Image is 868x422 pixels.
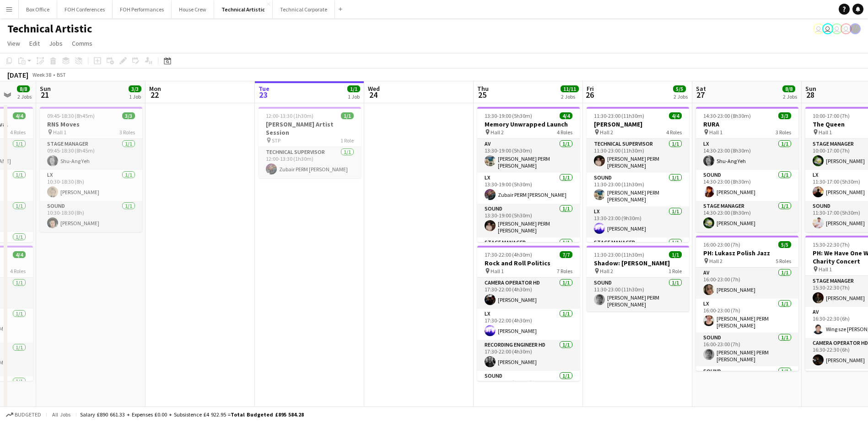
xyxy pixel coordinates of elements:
[7,70,28,79] div: [DATE]
[822,23,833,34] app-user-avatar: Visitor Services
[7,39,20,47] span: View
[172,0,214,18] button: House Crew
[26,37,43,49] a: Edit
[50,411,72,418] span: All jobs
[19,0,57,18] button: Box Office
[113,0,172,18] button: FOH Performances
[5,410,43,420] button: Budgeted
[68,37,96,49] a: Comms
[850,23,861,34] app-user-avatar: Gabrielle Barr
[4,37,24,49] a: View
[45,37,66,49] a: Jobs
[49,39,63,47] span: Jobs
[214,0,273,18] button: Technical Artistic
[57,0,113,18] button: FOH Conferences
[231,411,304,418] span: Total Budgeted £895 584.28
[72,39,92,47] span: Comms
[15,411,41,418] span: Budgeted
[30,71,53,78] span: Week 38
[29,39,40,47] span: Edit
[841,23,852,34] app-user-avatar: Liveforce Admin
[80,411,304,418] div: Salary £890 661.33 + Expenses £0.00 + Subsistence £4 922.95 =
[813,23,824,34] app-user-avatar: Gloria Hamlyn
[831,23,842,34] app-user-avatar: Abby Hubbard
[57,71,66,78] div: BST
[7,22,92,36] h1: Technical Artistic
[273,0,335,18] button: Technical Corporate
